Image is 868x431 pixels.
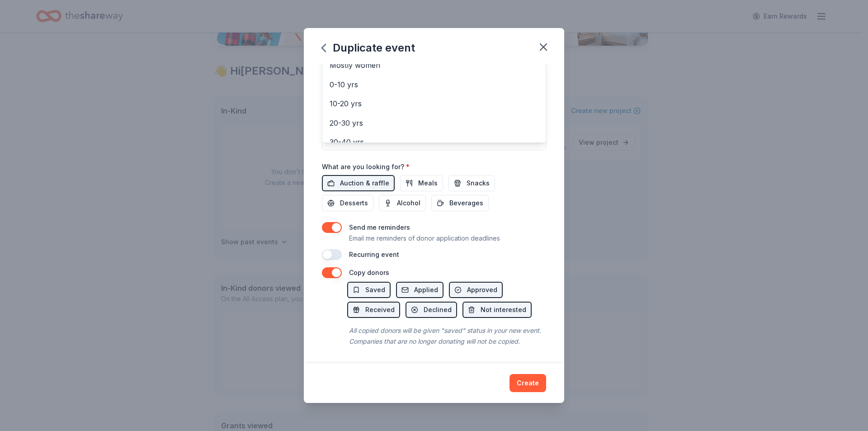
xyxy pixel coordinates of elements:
[322,34,546,143] div: All gendersAll ages
[330,117,538,129] span: 20-30 yrs
[330,59,538,71] span: Mostly women
[330,79,538,90] span: 0-10 yrs
[330,98,538,109] span: 10-20 yrs
[330,136,538,148] span: 30-40 yrs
